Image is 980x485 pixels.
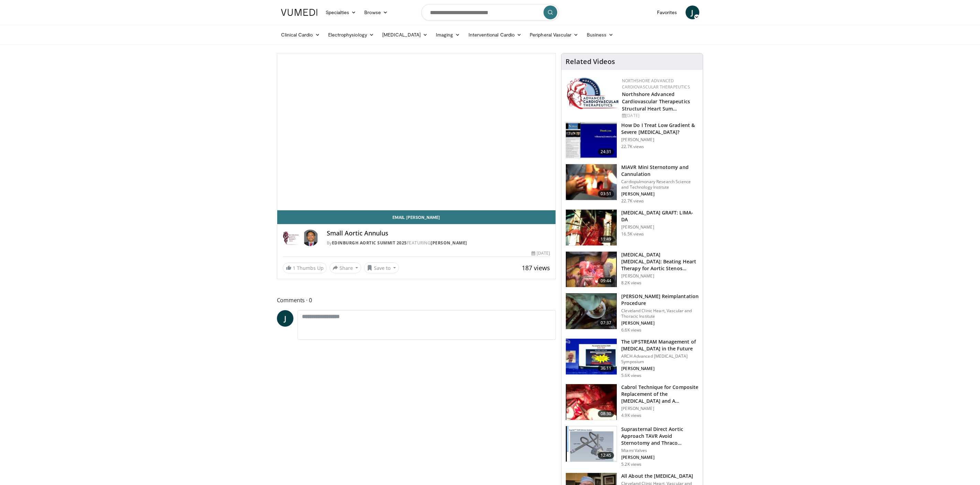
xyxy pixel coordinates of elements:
[531,250,550,256] div: [DATE]
[621,224,699,230] p: [PERSON_NAME]
[598,277,614,284] span: 09:44
[327,240,550,246] div: By FEATURING
[621,406,699,411] p: [PERSON_NAME]
[302,230,319,246] img: Avatar
[566,210,617,245] img: feAgcbrvkPN5ynqH4xMDoxOjA4MTsiGN.150x105_q85_crop-smart_upscale.jpg
[281,9,317,16] img: VuMedi Logo
[621,462,642,467] p: 5.2K views
[621,122,699,136] h3: How Do I Treat Low Gradient & Severe [MEDICAL_DATA]?
[621,354,699,365] p: ARCH Advanced [MEDICAL_DATA] Symposium
[621,384,699,404] h3: Cabrol Technique for Composite Replacement of the [MEDICAL_DATA] and A…
[567,78,618,109] img: 45d48ad7-5dc9-4e2c-badc-8ed7b7f471c1.jpg.150x105_q85_autocrop_double_scale_upscale_version-0.2.jpg
[621,137,699,143] p: [PERSON_NAME]
[621,426,699,446] h3: Suprasternal Direct Aortic Approach TAVR Avoid Sternotomy and Thraco…
[621,191,699,197] p: [PERSON_NAME]
[566,251,699,288] a: 09:44 [MEDICAL_DATA] [MEDICAL_DATA]: Beating Heart Therapy for Aortic Stenos… [PERSON_NAME] 8.2K ...
[598,410,614,417] span: 08:30
[598,365,614,372] span: 36:11
[598,452,614,459] span: 12:45
[686,6,699,19] a: J
[566,122,699,158] a: 24:31 How Do I Treat Low Gradient & Severe [MEDICAL_DATA]? [PERSON_NAME] 22.7K views
[277,210,556,224] a: Email [PERSON_NAME]
[293,265,295,271] span: 1
[621,327,642,333] p: 6.6K views
[566,293,699,333] a: 07:37 [PERSON_NAME] Reimplantation Procedure Cleveland Clinic Heart, Vascular and Thoracic Instit...
[324,28,378,42] a: Electrophysiology
[566,164,617,200] img: de14b145-3190-47e3-9ee4-2c8297d280f7.150x105_q85_crop-smart_upscale.jpg
[621,413,642,418] p: 4.9K views
[621,293,699,307] h3: [PERSON_NAME] Reimplantation Procedure
[566,384,617,420] img: f3f4646a-d23a-43c5-92f3-624cd9d62fb9.150x105_q85_crop-smart_upscale.jpg
[566,339,617,375] img: a6e1f2f4-af78-4c35-bad6-467630622b8c.150x105_q85_crop-smart_upscale.jpg
[364,262,399,273] button: Save to
[283,263,327,273] a: 1 Thumbs Up
[277,53,556,210] video-js: Video Player
[378,28,432,42] a: [MEDICAL_DATA]
[566,426,617,462] img: c8de4e82-0038-42b6-bb2d-f218ab8a75e7.150x105_q85_crop-smart_upscale.jpg
[327,230,550,237] h4: Small Aortic Annulus
[566,164,699,204] a: 03:51 MiAVR Mini Sternotomy and Cannulation Cardiopulmonary Research Science and Technology Insti...
[566,209,699,246] a: 11:49 [MEDICAL_DATA] GRAFT: LIMA-DA [PERSON_NAME] 16.5K views
[621,308,699,319] p: Cleveland Clinic Heart, Vascular and Thoracic Institute
[277,28,324,42] a: Clinical Cardio
[621,280,642,286] p: 8.2K views
[464,28,526,42] a: Interventional Cardio
[522,264,550,272] span: 187 views
[621,373,642,378] p: 5.6K views
[598,148,614,155] span: 24:31
[621,164,699,178] h3: MiAVR Mini Sternotomy and Cannulation
[277,296,556,305] span: Comments 0
[621,455,699,460] p: [PERSON_NAME]
[583,28,618,42] a: Business
[566,252,617,287] img: 56195716-083d-4b69-80a2-8ad9e280a22f.150x105_q85_crop-smart_upscale.jpg
[621,338,699,352] h3: The UPSTREAM Management of [MEDICAL_DATA] in the Future
[621,273,699,279] p: [PERSON_NAME]
[598,236,614,243] span: 11:49
[621,209,699,223] h3: [MEDICAL_DATA] GRAFT: LIMA-DA
[621,179,699,190] p: Cardiopulmonary Research Science and Technology Institute
[622,113,697,119] div: [DATE]
[431,240,467,246] a: [PERSON_NAME]
[277,310,293,327] a: J
[332,240,407,246] a: Edinburgh Aortic Summit 2025
[526,28,582,42] a: Peripheral Vascular
[621,473,699,479] h3: All About the [MEDICAL_DATA]
[621,198,644,204] p: 22.7K views
[598,319,614,326] span: 07:37
[621,366,699,371] p: [PERSON_NAME]
[432,28,464,42] a: Imaging
[322,6,360,19] a: Specialties
[621,320,699,326] p: [PERSON_NAME]
[566,338,699,378] a: 36:11 The UPSTREAM Management of [MEDICAL_DATA] in the Future ARCH Advanced [MEDICAL_DATA] Sympos...
[621,231,644,237] p: 16.5K views
[566,57,615,66] h4: Related Videos
[621,144,644,149] p: 22.7K views
[566,122,617,158] img: tyLS_krZ8-0sGT9n4xMDoxOjB1O8AjAz.150x105_q85_crop-smart_upscale.jpg
[330,262,362,273] button: Share
[283,230,299,246] img: Edinburgh Aortic Summit 2025
[566,293,617,329] img: fylOjp5pkC-GA4Zn4xMDoxOmdtO40mAx.150x105_q85_crop-smart_upscale.jpg
[566,426,699,467] a: 12:45 Suprasternal Direct Aortic Approach TAVR Avoid Sternotomy and Thraco… Miami Valves [PERSON_...
[622,91,690,112] a: Northshore Advanced Cardiovascular Therapeutics Structural Heart Sum…
[566,384,699,420] a: 08:30 Cabrol Technique for Composite Replacement of the [MEDICAL_DATA] and A… [PERSON_NAME] 4.9K ...
[621,448,699,453] p: Miami Valves
[653,6,681,19] a: Favorites
[622,78,690,90] a: NorthShore Advanced Cardiovascular Therapeutics
[421,4,559,21] input: Search topics, interventions
[598,190,614,197] span: 03:51
[621,251,699,272] h3: [MEDICAL_DATA] [MEDICAL_DATA]: Beating Heart Therapy for Aortic Stenos…
[360,6,392,19] a: Browse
